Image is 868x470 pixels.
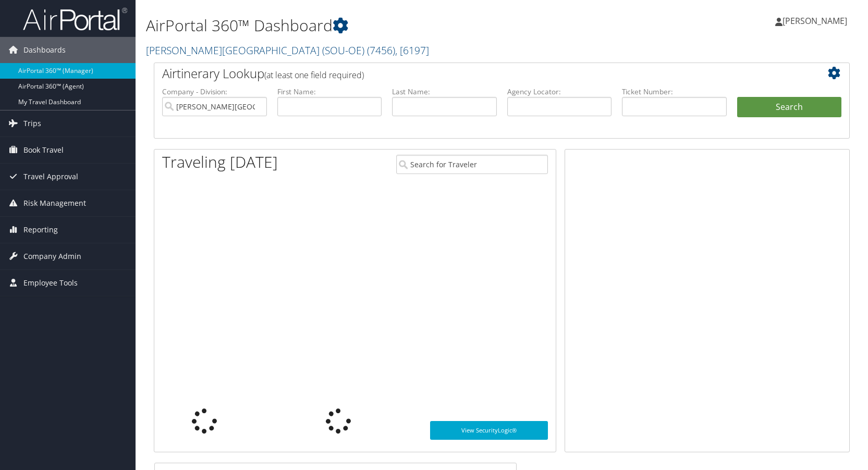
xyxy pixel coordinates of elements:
[507,86,612,97] label: Agency Locator:
[622,86,727,97] label: Ticket Number:
[162,65,784,82] h2: Airtinerary Lookup
[395,43,429,57] span: , [ 6197 ]
[23,217,58,243] span: Reporting
[23,37,66,63] span: Dashboards
[277,86,382,97] label: First Name:
[737,97,842,118] button: Search
[392,86,497,97] label: Last Name:
[23,243,81,269] span: Company Admin
[396,155,548,174] input: Search for Traveler
[775,5,858,36] a: [PERSON_NAME]
[146,15,620,36] h1: AirPortal 360™ Dashboard
[23,164,78,190] span: Travel Approval
[146,43,429,57] a: [PERSON_NAME][GEOGRAPHIC_DATA] (SOU-OE)
[162,86,267,97] label: Company - Division:
[23,110,41,137] span: Trips
[23,137,64,163] span: Book Travel
[162,151,278,173] h1: Traveling [DATE]
[367,43,395,57] span: ( 7456 )
[23,190,86,216] span: Risk Management
[23,7,127,31] img: airportal-logo.png
[23,270,78,296] span: Employee Tools
[783,15,847,27] span: [PERSON_NAME]
[430,421,548,440] a: View SecurityLogic®
[264,69,364,81] span: (at least one field required)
